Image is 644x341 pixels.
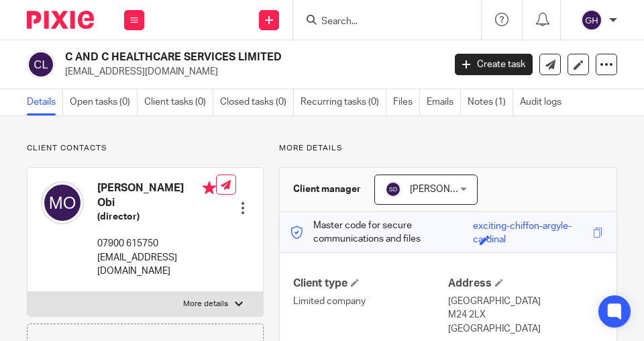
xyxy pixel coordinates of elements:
[27,143,264,154] p: Client contacts
[97,251,216,279] p: [EMAIL_ADDRESS][DOMAIN_NAME]
[293,183,361,196] h3: Client manager
[473,220,590,235] div: exciting-chiffon-argyle-cardinal
[520,89,568,115] a: Audit logs
[144,89,213,115] a: Client tasks (0)
[97,181,216,210] h4: [PERSON_NAME] Obi
[27,50,55,79] img: svg%3E
[455,54,533,75] a: Create task
[183,299,228,309] p: More details
[203,181,216,195] i: Primary
[448,277,603,291] h4: Address
[385,181,401,197] img: svg%3E
[97,210,216,224] h5: (director)
[301,89,386,115] a: Recurring tasks (0)
[220,89,294,115] a: Closed tasks (0)
[65,65,435,79] p: [EMAIL_ADDRESS][DOMAIN_NAME]
[410,185,484,194] span: [PERSON_NAME]
[393,89,420,115] a: Files
[448,295,603,308] p: [GEOGRAPHIC_DATA]
[448,322,603,336] p: [GEOGRAPHIC_DATA]
[581,9,602,31] img: svg%3E
[65,50,361,64] h2: C AND C HEALTHCARE SERVICES LIMITED
[293,277,448,291] h4: Client type
[27,11,94,29] img: Pixie
[97,237,216,250] p: 07900 615750
[320,16,441,28] input: Search
[293,295,448,308] p: Limited company
[290,219,473,246] p: Master code for secure communications and files
[70,89,138,115] a: Open tasks (0)
[468,89,513,115] a: Notes (1)
[41,181,84,224] img: svg%3E
[279,143,617,154] p: More details
[427,89,461,115] a: Emails
[448,308,603,322] p: M24 2LX
[27,89,63,115] a: Details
